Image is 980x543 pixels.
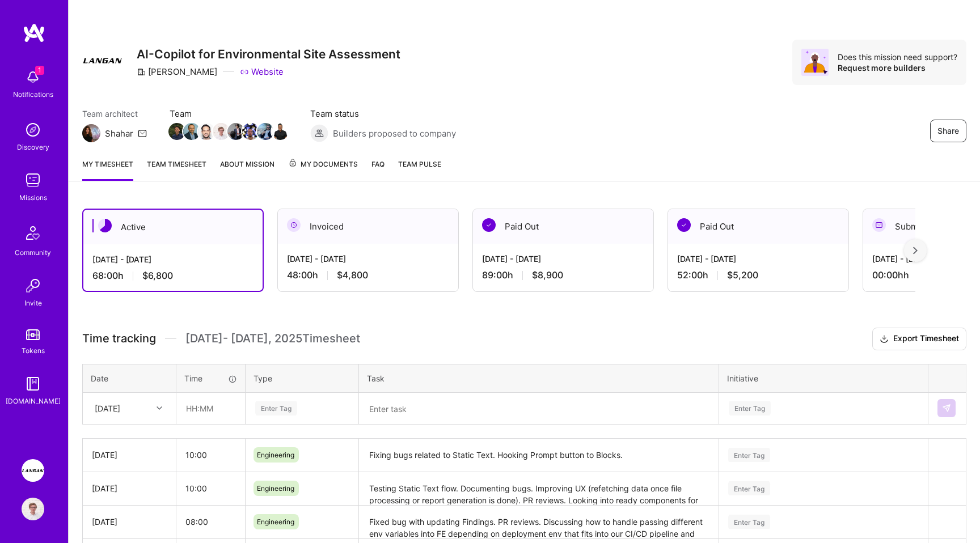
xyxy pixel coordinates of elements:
span: 1 [35,66,44,75]
a: My timesheet [82,158,133,181]
img: Community [19,219,47,247]
a: Team Member Avatar [243,122,258,141]
textarea: Fixed bug with updating Findings. PR reviews. Discussing how to handle passing different env vari... [360,507,717,538]
img: Team Member Avatar [257,123,274,140]
div: [DATE] [95,402,120,414]
img: guide book [22,372,44,395]
textarea: Fixing bugs related to Static Text. Hooking Prompt button to Blocks. [360,440,717,471]
a: Team Member Avatar [199,122,214,141]
div: [DATE] - [DATE] [482,253,644,265]
a: Langan: AI-Copilot for Environmental Site Assessment [19,459,47,482]
img: Team Member Avatar [213,123,230,140]
span: Engineering [257,517,294,526]
a: Team Member Avatar [214,122,229,141]
span: Engineering [257,484,294,493]
div: [DATE] [92,449,167,461]
a: Team Member Avatar [273,122,288,141]
a: My Documents [288,158,358,181]
img: User Avatar [22,498,44,520]
img: Builders proposed to company [310,124,328,142]
div: Discovery [17,141,49,153]
div: [DATE] - [DATE] [92,253,254,265]
a: Team Member Avatar [170,122,184,141]
span: Engineering [257,451,294,459]
div: Paid Out [473,209,653,244]
input: HH:MM [177,393,244,423]
input: HH:MM [176,473,245,503]
img: logo [23,23,45,43]
a: FAQ [371,158,385,181]
a: User Avatar [19,498,47,520]
img: Submit [942,404,951,413]
th: Date [83,364,176,392]
span: Team Pulse [398,160,441,168]
a: Team Member Avatar [229,122,243,141]
a: About Mission [220,158,274,181]
img: Submitted [872,218,886,232]
span: Time tracking [82,332,156,346]
div: 48:00 h [287,269,449,281]
div: 89:00 h [482,269,644,281]
i: icon CompanyGray [137,67,146,77]
div: Notifications [13,88,53,100]
span: Team status [310,108,456,120]
th: Task [359,364,719,392]
img: Active [98,219,112,232]
i: icon Download [880,333,889,345]
a: Website [240,66,284,78]
div: [DATE] - [DATE] [287,253,449,265]
img: Team Member Avatar [168,123,185,140]
input: HH:MM [176,507,245,537]
div: Active [83,210,263,244]
span: [DATE] - [DATE] , 2025 Timesheet [185,332,360,346]
span: Team [170,108,288,120]
img: Team Member Avatar [242,123,259,140]
div: Enter Tag [728,513,770,531]
h3: AI-Copilot for Environmental Site Assessment [137,47,400,61]
div: 52:00 h [677,269,839,281]
img: discovery [22,118,44,141]
div: Enter Tag [728,480,770,497]
div: Missions [19,192,47,203]
span: $6,800 [142,270,173,282]
img: right [913,247,918,254]
span: $8,900 [532,269,563,281]
th: Type [246,364,359,392]
img: tokens [26,329,40,340]
div: Invoiced [278,209,458,244]
img: Team Member Avatar [227,123,244,140]
a: Team Member Avatar [184,122,199,141]
img: Company Logo [82,40,123,80]
a: Team Member Avatar [258,122,273,141]
a: Team timesheet [147,158,206,181]
div: Invite [24,297,42,309]
img: Invite [22,274,44,297]
img: Invoiced [287,218,301,232]
div: [DATE] [92,482,167,494]
div: 68:00 h [92,270,254,282]
div: Tokens [22,345,45,357]
div: Enter Tag [729,400,771,417]
button: Share [930,120,966,142]
div: Initiative [727,372,920,384]
span: My Documents [288,158,358,171]
div: [PERSON_NAME] [137,66,217,78]
div: Shahar [105,128,133,139]
img: Team Architect [82,124,100,142]
img: Avatar [801,49,829,76]
div: Request more builders [838,62,957,73]
button: Export Timesheet [872,328,966,350]
div: Time [184,372,237,384]
div: Paid Out [668,209,848,244]
div: Enter Tag [255,400,297,417]
img: Paid Out [482,218,496,232]
div: Does this mission need support? [838,52,957,62]
span: $5,200 [727,269,758,281]
img: Team Member Avatar [183,123,200,140]
div: [DOMAIN_NAME] [6,395,61,407]
i: icon Chevron [157,405,162,411]
input: HH:MM [176,440,245,470]
span: $4,800 [337,269,368,281]
img: teamwork [22,169,44,192]
img: Team Member Avatar [272,123,289,140]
